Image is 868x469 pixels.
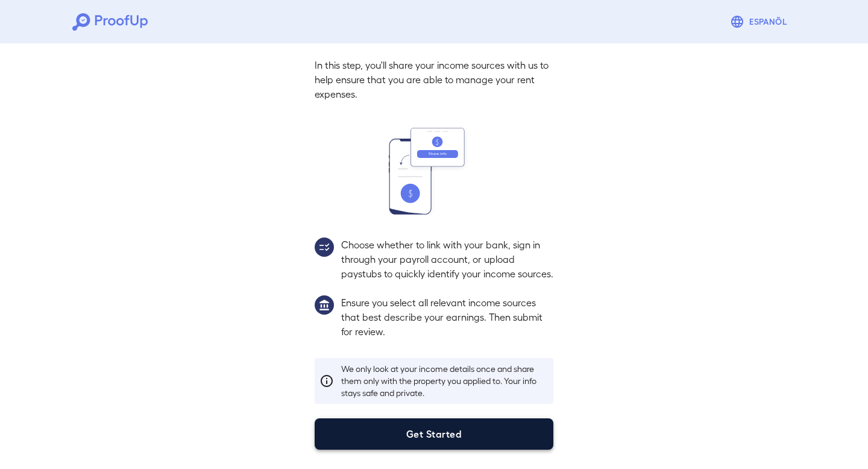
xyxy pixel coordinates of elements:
[315,418,553,450] button: Get Started
[315,238,334,257] img: group2.svg
[341,363,549,399] p: We only look at your income details once and share them only with the property you applied to. Yo...
[341,238,553,281] p: Choose whether to link with your bank, sign in through your payroll account, or upload paystubs t...
[725,10,796,34] button: Espanõl
[315,58,553,101] p: In this step, you'll share your income sources with us to help ensure that you are able to manage...
[315,295,334,315] img: group1.svg
[341,295,553,339] p: Ensure you select all relevant income sources that best describe your earnings. Then submit for r...
[389,128,479,215] img: transfer_money.svg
